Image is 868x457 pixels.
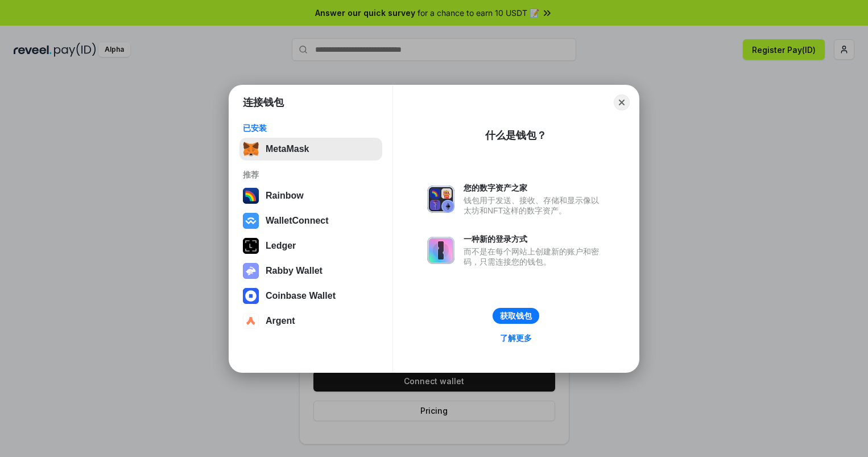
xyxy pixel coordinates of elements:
img: svg+xml,%3Csvg%20width%3D%2228%22%20height%3D%2228%22%20viewBox%3D%220%200%2028%2028%22%20fill%3D... [243,313,259,329]
a: 了解更多 [493,331,539,345]
div: Coinbase Wallet [266,291,336,301]
button: Rainbow [239,184,382,207]
button: Close [614,94,630,110]
h1: 连接钱包 [243,96,284,109]
img: svg+xml,%3Csvg%20width%3D%2228%22%20height%3D%2228%22%20viewBox%3D%220%200%2028%2028%22%20fill%3D... [243,288,259,304]
div: MetaMask [266,144,309,154]
img: svg+xml,%3Csvg%20xmlns%3D%22http%3A%2F%2Fwww.w3.org%2F2000%2Fsvg%22%20fill%3D%22none%22%20viewBox... [427,237,454,264]
div: 而不是在每个网站上创建新的账户和密码，只需连接您的钱包。 [464,246,605,267]
div: WalletConnect [266,216,329,226]
div: 什么是钱包？ [485,129,547,142]
button: Ledger [239,234,382,257]
div: 您的数字资产之家 [464,183,605,193]
button: Coinbase Wallet [239,285,382,307]
button: Rabby Wallet [239,260,382,282]
button: WalletConnect [239,209,382,232]
div: 已安装 [243,123,379,133]
div: 一种新的登录方式 [464,234,605,244]
div: Rabby Wallet [266,266,323,276]
button: 获取钱包 [493,308,539,324]
div: Argent [266,316,295,326]
img: svg+xml,%3Csvg%20xmlns%3D%22http%3A%2F%2Fwww.w3.org%2F2000%2Fsvg%22%20width%3D%2228%22%20height%3... [243,238,259,254]
img: svg+xml,%3Csvg%20xmlns%3D%22http%3A%2F%2Fwww.w3.org%2F2000%2Fsvg%22%20fill%3D%22none%22%20viewBox... [243,263,259,279]
img: svg+xml,%3Csvg%20fill%3D%22none%22%20height%3D%2233%22%20viewBox%3D%220%200%2035%2033%22%20width%... [243,141,259,157]
button: Argent [239,310,382,332]
div: 钱包用于发送、接收、存储和显示像以太坊和NFT这样的数字资产。 [464,195,605,216]
img: svg+xml,%3Csvg%20width%3D%22120%22%20height%3D%22120%22%20viewBox%3D%220%200%20120%20120%22%20fil... [243,188,259,204]
div: Ledger [266,241,296,251]
div: 推荐 [243,170,379,180]
div: 了解更多 [500,333,532,343]
img: svg+xml,%3Csvg%20width%3D%2228%22%20height%3D%2228%22%20viewBox%3D%220%200%2028%2028%22%20fill%3D... [243,213,259,229]
div: 获取钱包 [500,311,532,321]
div: Rainbow [266,191,304,201]
img: svg+xml,%3Csvg%20xmlns%3D%22http%3A%2F%2Fwww.w3.org%2F2000%2Fsvg%22%20fill%3D%22none%22%20viewBox... [427,186,454,213]
button: MetaMask [239,138,382,160]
